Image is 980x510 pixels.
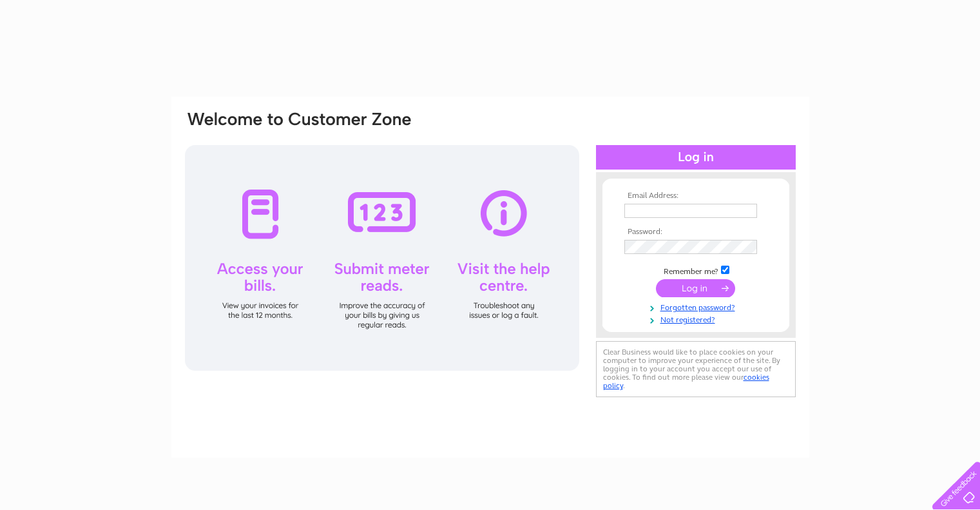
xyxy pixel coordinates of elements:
th: Email Address: [621,191,771,201]
div: Clear Business would like to place cookies on your computer to improve your experience of the sit... [596,341,796,397]
a: Not registered? [624,313,771,325]
a: Forgotten password? [624,300,771,313]
td: Remember me? [621,264,771,277]
th: Password: [621,228,771,237]
input: Submit [656,279,735,297]
a: cookies policy [603,373,769,390]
